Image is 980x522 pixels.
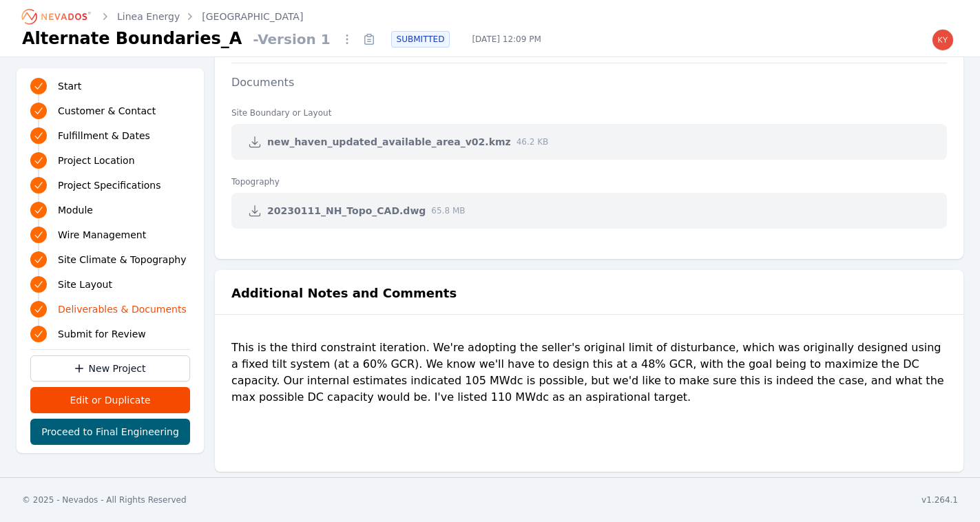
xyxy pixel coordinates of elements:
span: 20230111_NH_Topo_CAD.dwg [267,204,426,218]
span: - Version 1 [247,30,335,49]
span: Start [58,79,81,93]
span: Fulfillment & Dates [58,129,150,143]
span: 46.2 KB [517,136,549,147]
div: SUBMITTED [391,31,450,48]
span: Project Location [58,154,135,167]
nav: Breadcrumb [22,6,303,28]
span: Site Climate & Topography [58,253,186,267]
button: Edit or Duplicate [30,387,190,413]
dt: Topography [231,165,947,187]
span: Customer & Contact [58,104,156,118]
span: Deliverables & Documents [58,302,187,316]
a: Linea Energy [117,10,180,23]
label: Documents [215,76,311,89]
button: Proceed to Final Engineering [30,419,190,445]
nav: Progress [30,76,190,344]
span: Site Layout [58,278,112,291]
div: This is the third constraint iteration. We're adopting the seller's original limit of disturbance... [231,340,947,450]
span: 65.8 MB [431,205,465,216]
span: Module [58,203,93,217]
span: Wire Management [58,228,146,242]
div: © 2025 - Nevados - All Rights Reserved [22,494,187,505]
span: new_haven_updated_available_area_v02.kmz [267,135,511,149]
h2: Additional Notes and Comments [231,284,457,303]
div: v1.264.1 [921,494,958,505]
span: Project Specifications [58,178,161,192]
span: [DATE] 12:09 PM [461,34,552,45]
dt: Site Boundary or Layout [231,96,947,118]
a: New Project [30,355,190,382]
a: [GEOGRAPHIC_DATA] [202,10,303,23]
span: Submit for Review [58,327,146,341]
h1: Alternate Boundaries_A [22,28,242,50]
img: kyle.macdougall@nevados.solar [932,29,954,51]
